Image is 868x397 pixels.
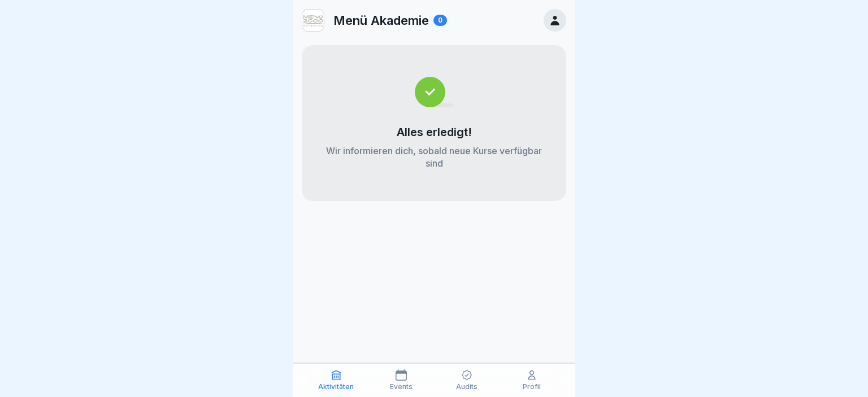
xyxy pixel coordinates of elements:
[333,13,429,28] p: Menü Akademie
[397,125,472,139] p: Alles erledigt!
[318,383,354,391] p: Aktivitäten
[324,145,544,169] p: Wir informieren dich, sobald neue Kurse verfügbar sind
[523,383,541,391] p: Profil
[456,383,478,391] p: Audits
[390,383,413,391] p: Events
[302,10,324,31] img: v3gslzn6hrr8yse5yrk8o2yg.png
[433,15,447,26] div: 0
[415,77,454,107] img: completed.svg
